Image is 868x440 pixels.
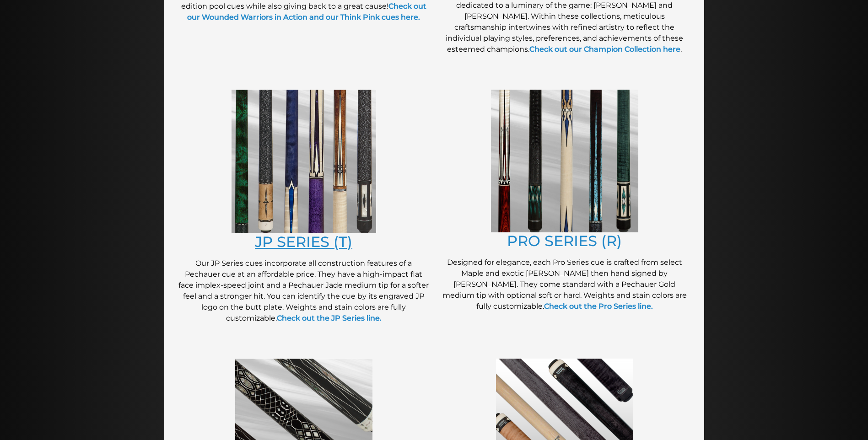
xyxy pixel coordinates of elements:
p: Our JP Series cues incorporate all construction features of a Pechauer cue at an affordable price... [178,258,430,324]
a: Check out our Champion Collection here [529,45,680,54]
a: Check out the Pro Series line. [544,302,653,311]
p: Designed for elegance, each Pro Series cue is crafted from select Maple and exotic [PERSON_NAME] ... [439,257,690,312]
a: JP SERIES (T) [255,233,352,251]
a: Check out the JP Series line. [277,314,382,322]
a: Check out our Wounded Warriors in Action and our Think Pink cues here. [187,2,426,21]
a: PRO SERIES (R) [507,232,622,250]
